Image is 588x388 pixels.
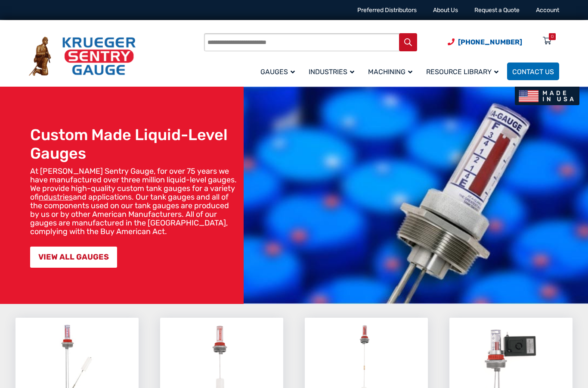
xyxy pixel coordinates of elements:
img: Made In USA [515,87,579,105]
span: Industries [309,68,354,76]
span: Resource Library [426,68,498,76]
a: Phone Number (920) 434-8860 [448,37,522,47]
span: Gauges [260,68,295,76]
a: Request a Quote [474,6,520,14]
a: Machining [363,61,421,81]
span: [PHONE_NUMBER] [458,38,522,46]
span: Machining [368,68,412,76]
img: bg_hero_bannerksentry [244,87,588,304]
a: VIEW ALL GAUGES [30,247,117,268]
h1: Custom Made Liquid-Level Gauges [30,125,239,163]
p: At [PERSON_NAME] Sentry Gauge, for over 75 years we have manufactured over three million liquid-l... [30,167,239,236]
span: Contact Us [512,68,554,76]
a: Preferred Distributors [357,6,417,14]
div: 0 [551,33,554,40]
a: Gauges [255,61,303,81]
a: About Us [433,6,458,14]
a: Industries [303,61,363,81]
a: industries [39,192,73,202]
a: Account [536,6,559,14]
a: Contact Us [507,63,559,80]
img: Krueger Sentry Gauge [29,37,136,76]
a: Resource Library [421,61,507,81]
